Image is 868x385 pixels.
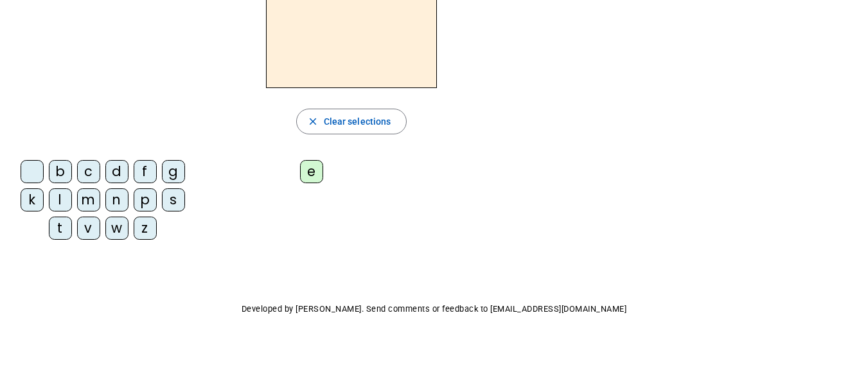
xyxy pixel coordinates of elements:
div: t [49,217,72,240]
div: g [162,160,185,183]
div: v [77,217,100,240]
p: Developed by [PERSON_NAME]. Send comments or feedback to [EMAIL_ADDRESS][DOMAIN_NAME] [10,301,858,317]
div: m [77,188,100,211]
div: d [105,160,128,183]
div: n [105,188,128,211]
div: k [21,188,44,211]
button: Clear selections [296,109,407,134]
div: s [162,188,185,211]
div: w [105,217,128,240]
div: c [77,160,100,183]
div: e [300,160,323,183]
div: p [134,188,157,211]
div: b [49,160,72,183]
mat-icon: close [307,116,319,127]
div: f [134,160,157,183]
div: l [49,188,72,211]
span: Clear selections [324,114,391,129]
div: z [134,217,157,240]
